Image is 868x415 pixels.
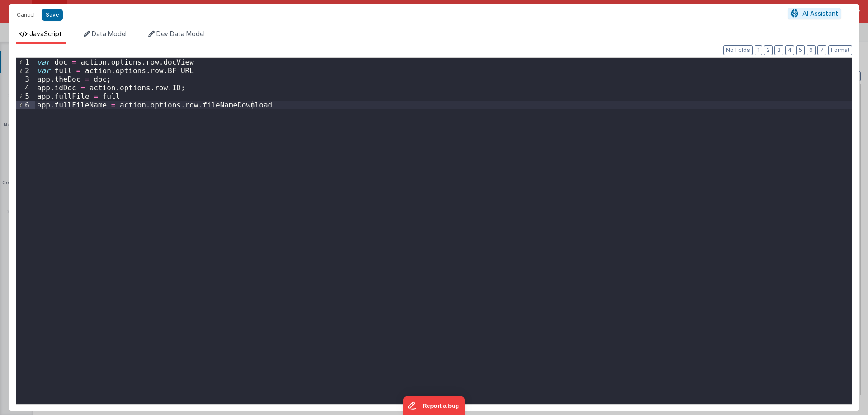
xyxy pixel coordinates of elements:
[16,101,35,109] div: 6
[802,9,838,17] span: AI Assistant
[723,45,753,55] button: No Folds
[817,45,826,55] button: 7
[755,45,762,55] button: 1
[156,30,205,37] span: Dev Data Model
[92,30,127,37] span: Data Model
[796,45,805,55] button: 5
[785,45,794,55] button: 4
[403,396,465,415] iframe: Marker.io feedback button
[807,45,816,55] button: 6
[764,45,773,55] button: 2
[828,45,852,55] button: Format
[16,58,35,66] div: 1
[42,9,63,21] button: Save
[16,75,35,84] div: 3
[12,9,39,21] button: Cancel
[29,30,62,37] span: JavaScript
[16,92,35,101] div: 5
[16,84,35,92] div: 4
[774,45,783,55] button: 3
[16,66,35,75] div: 2
[788,8,841,19] button: AI Assistant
